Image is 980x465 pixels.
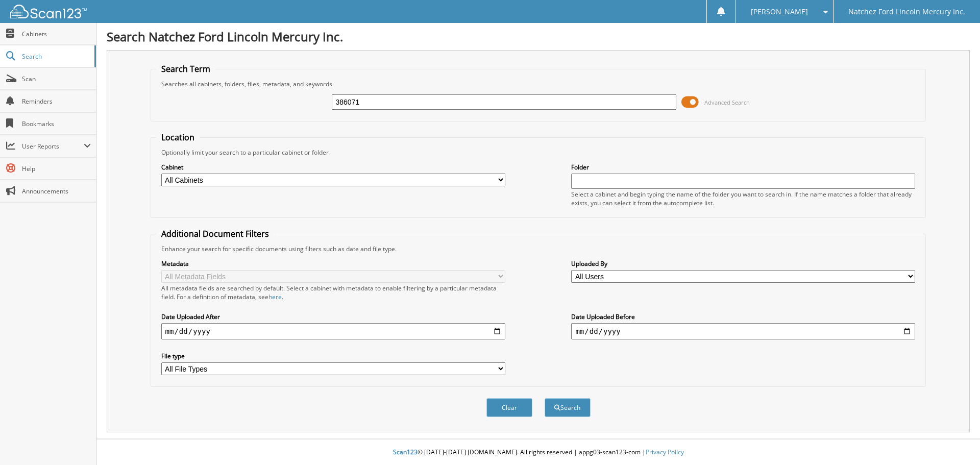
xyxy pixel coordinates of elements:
label: Date Uploaded Before [571,312,915,321]
legend: Additional Document Filters [156,228,274,239]
div: Enhance your search for specific documents using filters such as date and file type. [156,244,921,253]
span: Announcements [22,187,91,195]
div: Optionally limit your search to a particular cabinet or folder [156,148,921,157]
input: end [571,323,915,339]
div: All metadata fields are searched by default. Select a cabinet with metadata to enable filtering b... [161,284,505,301]
iframe: Chat Widget [929,416,980,465]
span: Reminders [22,97,91,106]
span: Scan [22,75,91,83]
span: Help [22,164,91,173]
span: User Reports [22,142,84,151]
span: Cabinets [22,30,91,38]
label: Folder [571,163,915,172]
span: Advanced Search [704,99,750,106]
label: Date Uploaded After [161,312,505,321]
div: © [DATE]-[DATE] [DOMAIN_NAME]. All rights reserved | appg03-scan123-com | [96,440,980,465]
label: Metadata [161,259,505,268]
a: here [268,292,282,301]
h1: Search Natchez Ford Lincoln Mercury Inc. [107,28,970,45]
label: File type [161,352,505,360]
label: Cabinet [161,163,505,172]
span: Natchez Ford Lincoln Mercury Inc. [848,9,965,15]
div: Select a cabinet and begin typing the name of the folder you want to search in. If the name match... [571,190,915,207]
legend: Location [156,132,200,143]
span: [PERSON_NAME] [751,9,808,15]
label: Uploaded By [571,259,915,268]
span: Bookmarks [22,119,91,128]
button: Search [545,398,591,417]
button: Clear [486,398,532,417]
div: Searches all cabinets, folders, files, metadata, and keywords [156,80,921,88]
span: Search [22,52,89,61]
input: start [161,323,505,339]
img: scan123-logo-white.svg [10,5,87,18]
span: Scan123 [393,448,418,456]
a: Privacy Policy [646,448,684,456]
legend: Search Term [156,63,215,75]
